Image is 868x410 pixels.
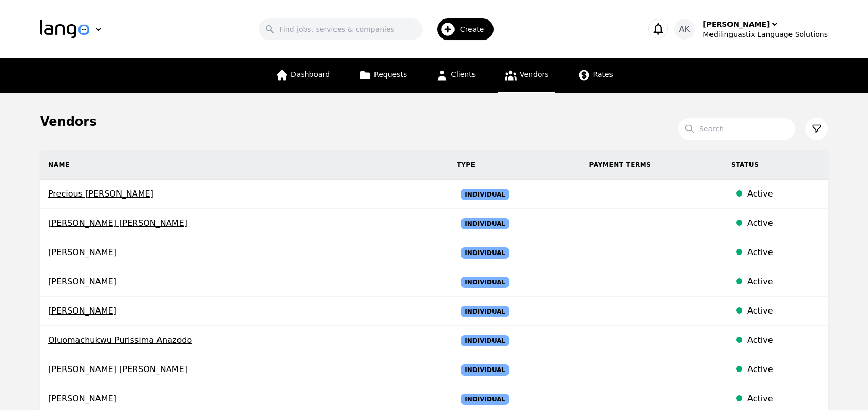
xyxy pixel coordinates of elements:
a: Rates [571,58,619,93]
span: Individual [461,364,509,376]
a: Requests [352,58,413,93]
a: Vendors [498,58,555,93]
th: Payment Terms [581,150,723,180]
h1: Vendors [40,113,96,130]
span: Individual [461,394,509,405]
a: Clients [429,58,482,93]
span: Create [460,24,491,34]
span: [PERSON_NAME] [48,246,440,259]
span: [PERSON_NAME] [PERSON_NAME] [48,217,440,229]
span: Rates [593,70,613,79]
span: Individual [461,306,509,317]
input: Find jobs, services & companies [259,18,423,40]
span: Vendors [520,70,548,79]
span: [PERSON_NAME] [PERSON_NAME] [48,363,440,376]
span: AK [679,23,690,35]
div: Active [747,276,820,288]
a: Dashboard [269,58,336,93]
span: Individual [461,247,509,259]
span: Oluomachukwu Purissima Anazodo [48,334,440,346]
span: Individual [461,277,509,288]
button: Create [423,14,500,44]
button: AK[PERSON_NAME]Medilinguastix Language Solutions [674,19,828,40]
th: Status [723,150,828,180]
span: Requests [374,70,407,79]
span: Individual [461,218,509,229]
th: Type [448,150,581,180]
div: Active [747,393,820,405]
button: Filter [805,118,828,140]
span: Individual [461,189,509,200]
img: Logo [40,20,89,38]
div: Active [747,334,820,346]
span: Individual [461,335,509,346]
span: Dashboard [291,70,330,79]
th: Name [40,150,448,180]
div: Active [747,217,820,229]
div: Active [747,363,820,376]
div: Active [747,305,820,317]
div: Active [747,188,820,200]
input: Search [678,118,795,140]
div: [PERSON_NAME] [703,19,770,29]
span: Precious [PERSON_NAME] [48,188,440,200]
span: [PERSON_NAME] [48,276,440,288]
span: [PERSON_NAME] [48,393,440,405]
div: Medilinguastix Language Solutions [703,29,828,40]
div: Active [747,246,820,259]
span: Clients [451,70,476,79]
span: [PERSON_NAME] [48,305,440,317]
